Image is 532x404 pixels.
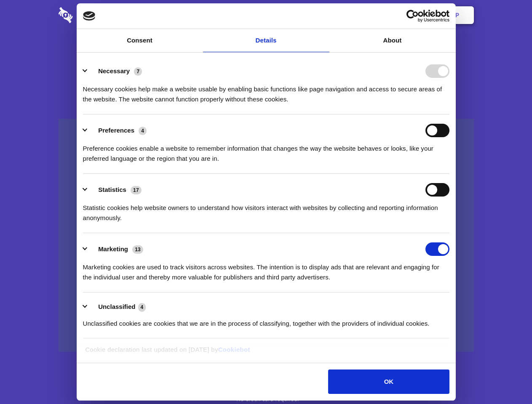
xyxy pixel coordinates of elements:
a: Consent [77,29,203,52]
span: 4 [139,127,147,135]
a: About [329,29,456,52]
label: Necessary [98,67,130,74]
div: Cookie declaration last updated on [DATE] by [79,345,453,361]
img: logo-wordmark-white-trans-d4663122ce5f474addd5e946df7df03e33cb6a1c49d2221995e7729f52c070b2.svg [59,7,131,23]
span: 17 [131,186,142,194]
iframe: Drift Widget Chat Controller [490,362,522,394]
div: Necessary cookies help make a website usable by enabling basic functions like page navigation and... [83,78,449,104]
button: Unclassified (4) [83,302,151,312]
div: Preference cookies enable a website to remember information that changes the way the website beha... [83,137,449,164]
span: 7 [134,67,142,76]
span: 13 [132,245,143,254]
a: Wistia video thumbnail [59,119,474,352]
button: Marketing (13) [83,242,149,256]
h1: Eliminate Slack Data Loss. [59,38,474,68]
button: Preferences (4) [83,124,152,137]
a: Contact [342,2,380,28]
a: Login [382,2,419,28]
button: Statistics (17) [83,183,147,197]
a: Details [203,29,329,52]
a: Pricing [247,2,284,28]
div: Marketing cookies are used to track visitors across websites. The intention is to display ads tha... [83,256,449,282]
label: Preferences [98,127,134,134]
button: OK [328,369,449,394]
a: Cookiebot [218,346,250,353]
h4: Auto-redaction of sensitive data, encrypted data sharing and self-destructing private chats. Shar... [59,77,474,104]
div: Statistic cookies help website owners to understand how visitors interact with websites by collec... [83,197,449,223]
img: logo [83,11,96,21]
div: Unclassified cookies are cookies that we are in the process of classifying, together with the pro... [83,312,449,329]
label: Marketing [98,245,128,252]
button: Necessary (7) [83,64,147,78]
a: Usercentrics Cookiebot - opens in a new window [376,10,449,22]
label: Statistics [98,186,126,193]
span: 4 [138,303,146,311]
